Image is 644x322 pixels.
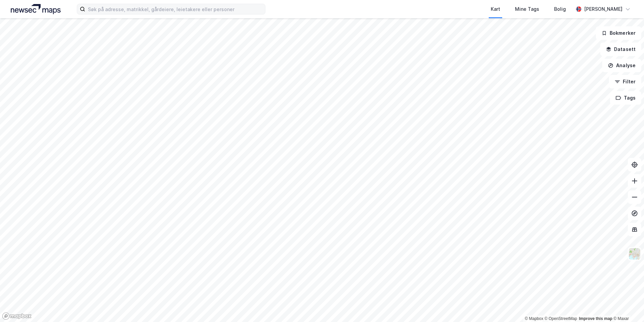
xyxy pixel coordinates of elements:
iframe: Chat Widget [610,290,644,322]
img: Z [628,247,641,260]
button: Filter [609,75,641,88]
button: Datasett [600,43,641,56]
div: Bolig [554,5,566,13]
button: Analyse [602,59,641,72]
input: Søk på adresse, matrikkel, gårdeiere, leietakere eller personer [85,4,265,14]
a: Mapbox [525,316,543,321]
a: Mapbox homepage [2,312,32,320]
img: logo.a4113a55bc3d86da70a041830d287a7e.svg [11,4,61,14]
div: Mine Tags [515,5,539,13]
a: Improve this map [579,316,612,321]
div: Kontrollprogram for chat [610,290,644,322]
div: [PERSON_NAME] [584,5,622,13]
div: Kart [491,5,500,13]
button: Bokmerker [596,26,641,40]
button: Tags [610,91,641,105]
a: OpenStreetMap [545,316,577,321]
